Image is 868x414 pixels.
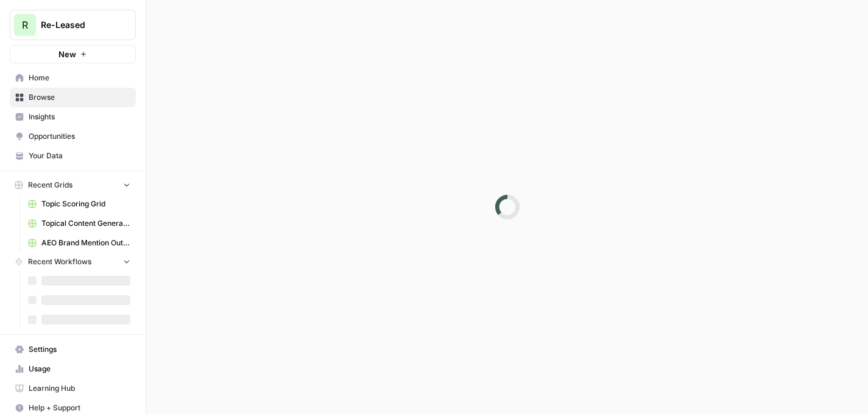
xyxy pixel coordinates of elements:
[29,92,130,103] span: Browse
[10,107,136,127] a: Insights
[10,340,136,359] a: Settings
[10,253,136,271] button: Recent Workflows
[29,72,130,83] span: Home
[23,233,136,253] a: AEO Brand Mention Outreach
[10,146,136,166] a: Your Data
[41,19,115,31] span: Re-Leased
[41,198,130,209] span: Topic Scoring Grid
[41,218,130,229] span: Topical Content Generation Grid
[10,45,136,63] button: New
[29,363,130,374] span: Usage
[10,68,136,88] a: Home
[29,383,130,394] span: Learning Hub
[10,379,136,398] a: Learning Hub
[41,237,130,248] span: AEO Brand Mention Outreach
[10,127,136,146] a: Opportunities
[23,214,136,233] a: Topical Content Generation Grid
[29,131,130,142] span: Opportunities
[29,402,130,413] span: Help + Support
[29,344,130,355] span: Settings
[28,256,91,267] span: Recent Workflows
[58,48,76,60] span: New
[10,88,136,107] a: Browse
[28,180,72,191] span: Recent Grids
[23,194,136,214] a: Topic Scoring Grid
[10,176,136,194] button: Recent Grids
[29,150,130,161] span: Your Data
[29,111,130,122] span: Insights
[10,10,136,40] button: Workspace: Re-Leased
[10,359,136,379] a: Usage
[22,18,28,32] span: R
